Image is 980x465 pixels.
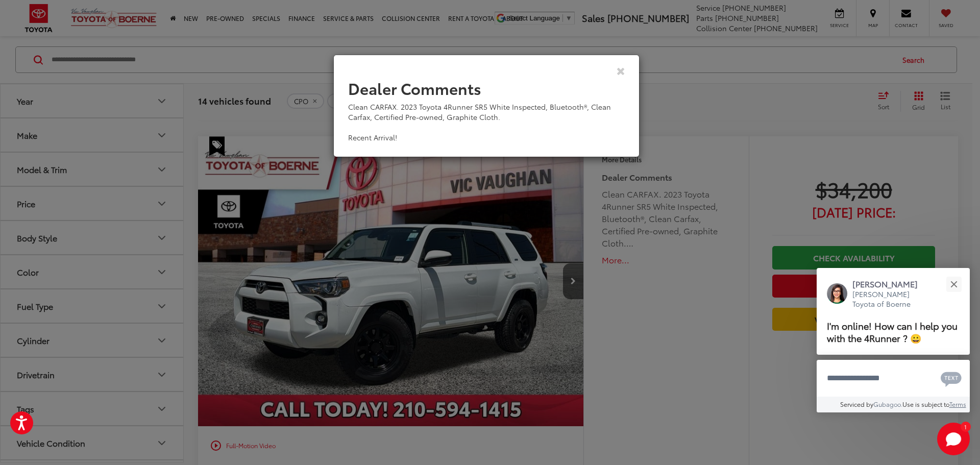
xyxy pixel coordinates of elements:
[873,400,902,408] a: Gubagoo.
[817,360,970,397] textarea: Type your message
[348,102,625,142] div: Clean CARFAX. 2023 Toyota 4Runner SR5 White Inspected, Bluetooth®, Clean Carfax, Certified Pre-ow...
[348,80,625,96] h2: Dealer Comments
[943,273,965,295] button: Close
[964,424,967,429] span: 1
[937,423,970,455] svg: Start Chat
[827,319,958,345] span: I'm online! How can I help you with the 4Runner ? 😀
[938,366,965,389] button: Chat with SMS
[941,371,962,387] svg: Text
[949,400,966,408] a: Terms
[817,268,970,412] div: Close[PERSON_NAME][PERSON_NAME] Toyota of BoerneI'm online! How can I help you with the 4Runner ?...
[852,278,928,289] p: [PERSON_NAME]
[617,65,625,76] button: Close
[852,289,928,309] p: [PERSON_NAME] Toyota of Boerne
[840,400,873,408] span: Serviced by
[937,423,970,455] button: Toggle Chat Window
[902,400,949,408] span: Use is subject to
